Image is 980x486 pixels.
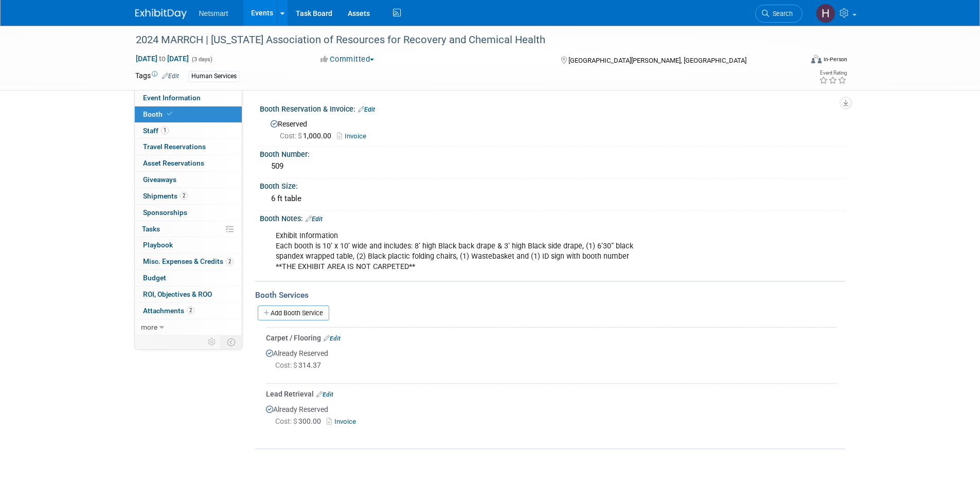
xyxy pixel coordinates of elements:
[143,192,188,200] span: Shipments
[135,70,179,82] td: Tags
[143,257,234,265] span: Misc. Expenses & Credits
[819,70,847,76] div: Event Rating
[191,56,212,63] span: (3 days)
[135,286,242,302] a: ROI, Objectives & ROO
[317,54,378,65] button: Committed
[143,110,174,118] span: Booth
[143,274,166,282] span: Budget
[275,361,298,369] span: Cost: $
[161,127,169,134] span: 1
[266,389,838,399] div: Lead Retrieval
[135,237,242,253] a: Playbook
[260,101,845,115] div: Booth Reservation & Invoice:
[187,307,194,314] span: 2
[142,225,160,233] span: Tasks
[143,159,204,167] span: Asset Reservations
[135,123,242,139] a: Staff1
[755,5,803,23] a: Search
[188,71,240,82] div: Human Services
[135,188,242,204] a: Shipments2
[143,241,173,249] span: Playbook
[135,303,242,319] a: Attachments2
[260,178,845,191] div: Booth Size:
[143,142,206,151] span: Travel Reservations
[337,132,371,140] a: Invoice
[275,417,325,425] span: 300.00
[266,333,838,343] div: Carpet / Flooring
[135,155,242,171] a: Asset Reservations
[180,192,188,200] span: 2
[135,9,187,19] img: ExhibitDay
[157,55,167,63] span: to
[306,215,323,223] a: Edit
[266,399,838,436] div: Already Reserved
[143,94,201,102] span: Event Information
[268,116,838,141] div: Reserved
[266,343,838,380] div: Already Reserved
[268,158,838,174] div: 509
[143,290,212,298] span: ROI, Objectives & ROO
[135,319,242,335] a: more
[135,270,242,286] a: Budget
[255,290,845,301] div: Booth Services
[143,175,176,184] span: Giveaways
[324,335,341,342] a: Edit
[132,31,787,49] div: 2024 MARRCH | [US_STATE] Association of Resources for Recovery and Chemical Health
[135,254,242,269] a: Misc. Expenses & Credits2
[327,418,360,425] a: Invoice
[203,335,221,349] td: Personalize Event Tab Strip
[135,139,242,155] a: Travel Reservations
[226,258,234,265] span: 2
[358,106,375,113] a: Edit
[135,205,242,221] a: Sponsorships
[769,10,793,17] span: Search
[143,208,187,217] span: Sponsorships
[568,57,746,64] span: [GEOGRAPHIC_DATA][PERSON_NAME], [GEOGRAPHIC_DATA]
[199,9,228,17] span: Netsmart
[280,132,335,140] span: 1,000.00
[258,305,329,320] a: Add Booth Service
[143,127,169,135] span: Staff
[260,211,845,224] div: Booth Notes:
[260,147,845,159] div: Booth Number:
[167,111,172,117] i: Booth reservation complete
[143,307,194,315] span: Attachments
[823,56,847,63] div: In-Person
[135,106,242,122] a: Booth
[275,361,325,369] span: 314.37
[275,417,298,425] span: Cost: $
[135,54,189,63] span: [DATE] [DATE]
[162,73,179,80] a: Edit
[135,90,242,106] a: Event Information
[742,53,848,69] div: Event Format
[316,391,333,398] a: Edit
[280,132,303,140] span: Cost: $
[135,221,242,237] a: Tasks
[811,55,822,63] img: Format-Inperson.png
[221,335,242,349] td: Toggle Event Tabs
[269,226,732,277] div: Exhibit Information Each booth is 10’ x 10’ wide and includes: 8’ high Black back drape & 3’ high...
[135,172,242,188] a: Giveaways
[816,4,835,23] img: Hannah Norsworthy
[268,191,838,207] div: 6 ft table
[141,323,157,331] span: more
